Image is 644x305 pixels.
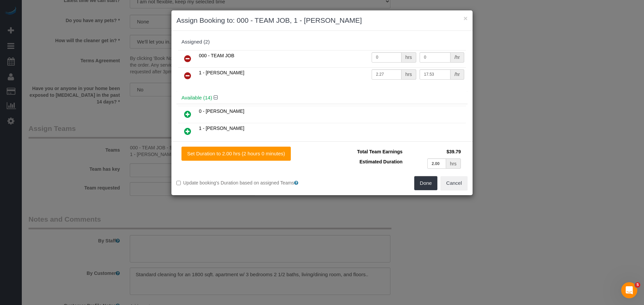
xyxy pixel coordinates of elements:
[199,108,244,114] span: 0 - [PERSON_NAME]
[199,126,244,131] span: 1 - [PERSON_NAME]
[181,39,463,45] div: Assigned (2)
[450,52,464,63] div: /hr
[181,95,463,101] h4: Available (14)
[401,52,416,63] div: hrs
[401,69,416,80] div: hrs
[464,15,468,22] button: ×
[621,282,637,298] iframe: Intercom live chat
[635,282,640,288] span: 5
[176,15,468,25] h3: Assign Booking to: 000 - TEAM JOB, 1 - [PERSON_NAME]
[327,147,404,157] td: Total Team Earnings
[181,147,291,161] button: Set Duration to 2.00 hrs (2 hours 0 minutes)
[360,159,402,164] span: Estimated Duration
[176,181,181,185] input: Update booking's Duration based on assigned Teams
[176,179,317,186] label: Update booking's Duration based on assigned Teams
[440,176,468,190] button: Cancel
[199,53,234,58] span: 000 - TEAM JOB
[446,158,461,169] div: hrs
[450,69,464,80] div: /hr
[414,176,438,190] button: Done
[199,70,244,75] span: 1 - [PERSON_NAME]
[404,147,463,157] td: $39.79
